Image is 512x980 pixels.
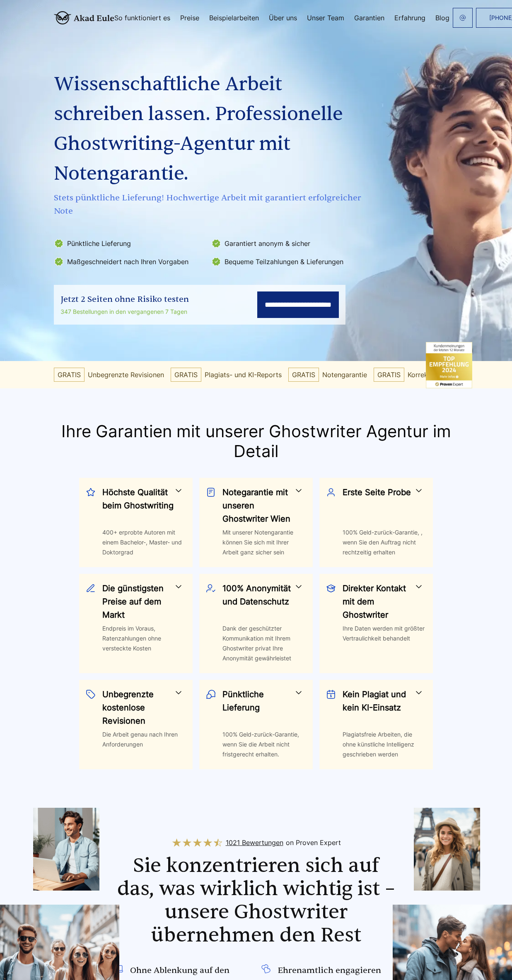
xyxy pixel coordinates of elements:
[171,836,341,849] a: 1021 Bewertungenon Proven Expert
[343,582,420,621] h3: Direkter Kontakt mit dem Ghostwriter
[288,368,319,382] span: GRATIS
[206,689,216,699] img: Pünktliche Lieferung
[326,689,336,699] img: Kein Plagiat und kein KI-Einsatz
[343,730,426,759] div: Plagiatsfreie Arbeiten, die ohne künstliche Intelligenz geschrieben werden
[54,191,365,218] span: Stets pünktliche Lieferung! Hochwertige Arbeit mit garantiert erfolgreicher Note
[459,14,466,21] img: email
[374,368,404,382] span: GRATIS
[205,368,282,381] span: Plagiats- und KI-Reports
[222,486,300,525] h3: Notegarantie mit unseren Ghostwriter Wien
[206,487,216,497] img: Notegarantie mit unseren Ghostwriter Wien
[180,14,199,21] a: Preise
[414,808,480,891] img: img6
[394,14,425,21] a: Erfahrung
[33,808,99,891] img: img2
[86,583,96,593] img: Die günstigsten Preise auf dem Markt
[326,487,336,497] img: Erste Seite Probe
[408,368,478,381] span: Korrektorat & Lektorat
[343,527,426,557] div: 100% Geld-zurück-Garantie, , wenn Sie den Auftrag nicht rechtzeitig erhalten
[102,582,180,621] h3: Die günstigsten Preise auf dem Markt
[86,487,96,497] img: Höchste Qualität beim Ghostwriting
[343,486,420,525] h3: Erste Seite Probe
[88,368,164,381] span: Unbegrenzte Revisionen
[102,527,186,557] div: 400+ erprobte Autoren mit einem Bachelor-, Master- und Doktorgrad
[54,70,365,189] h1: Wissenschaftliche Arbeit schreiben lassen. Professionelle Ghostwriting-Agentur mit Notengarantie.
[102,730,186,759] div: Die Arbeit genau nach Ihren Anforderungen
[222,730,306,759] div: 100% Geld-zurück-Garantie, wenn Sie die Arbeit nicht fristgerecht erhalten.
[54,11,114,24] img: logo
[54,255,206,268] li: Maßgeschneidert nach Ihren Vorgaben
[222,582,300,621] h3: 100% Anonymität und Datenschutz
[209,14,259,21] a: Beispielarbeiten
[343,688,420,727] h3: Kein Plagiat und kein KI-Einsatz
[54,421,458,461] h2: Ihre Garantien mit unserer Ghostwriter Agentur im Detail
[307,14,344,21] a: Unser Team
[269,14,297,21] a: Über uns
[354,14,384,21] a: Garantien
[226,836,283,849] span: 1021 Bewertungen
[211,255,364,268] li: Bequeme Teilzahlungen & Lieferungen
[102,624,186,663] div: Endpreis im Voraus, Ratenzahlungen ohne versteckte Kosten
[222,688,300,727] h3: Pünktliche Lieferung
[102,688,180,727] h3: Unbegrenzte kostenlose Revisionen
[60,307,189,317] div: 347 Bestellungen in den vergangenen 7 Tagen
[326,583,336,593] img: Direkter Kontakt mit dem Ghostwriter
[114,854,398,947] h2: Sie konzentrieren sich auf das, was wirklich wichtig ist – unsere Ghostwriter übernehmen den Rest
[114,14,170,21] a: So funktioniert es
[206,583,216,593] img: 100% Anonymität und Datenschutz
[54,237,206,250] li: Pünktliche Lieferung
[261,964,271,974] img: Ehrenamtlich engagieren oder an Veranstaltungen teilnehmen
[171,368,201,382] span: GRATIS
[86,689,96,699] img: Unbegrenzte kostenlose Revisionen
[102,486,180,525] h3: Höchste Qualität beim Ghostwriting
[222,527,306,557] div: Mit unserer Notengarantie können Sie sich mit Ihrer Arbeit ganz sicher sein
[435,14,449,21] a: Blog
[322,368,367,381] span: Notengarantie
[343,624,426,663] div: Ihre Daten werden mit größter Vertraulichkeit behandelt
[222,624,306,663] div: Dank der geschützter Kommunikation mit Ihrem Ghostwriter privat Ihre Anonymität gewährleistet
[211,237,364,250] li: Garantiert anonym & sicher
[60,293,189,306] div: Jetzt 2 Seiten ohne Risiko testen
[54,368,85,382] span: GRATIS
